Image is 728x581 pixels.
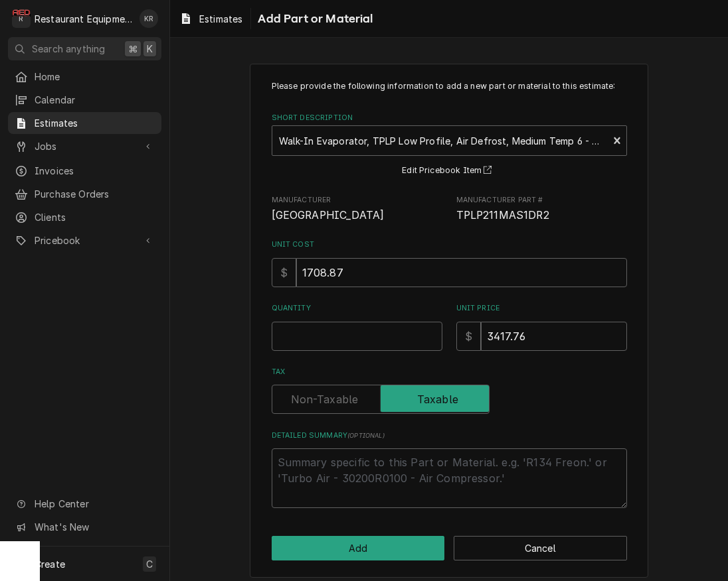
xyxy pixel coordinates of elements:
[272,367,627,377] label: Tax
[35,497,153,511] span: Help Center
[8,229,161,251] a: Go to Pricebook
[272,303,442,314] label: Quantity
[456,195,627,206] span: Manufacturer Part #
[454,536,627,560] button: Cancel
[272,239,627,250] label: Unit Cost
[254,10,373,28] span: Add Part or Material
[272,536,445,560] button: Add
[128,42,137,56] span: ⌘
[35,139,135,153] span: Jobs
[456,303,627,350] div: [object Object]
[12,9,31,28] div: Restaurant Equipment Diagnostics's Avatar
[400,162,498,179] button: Edit Pricebook Item
[8,66,161,88] a: Home
[347,432,385,439] span: ( optional )
[146,557,153,571] span: C
[199,12,242,26] span: Estimates
[8,160,161,182] a: Invoices
[32,42,105,56] span: Search anything
[8,37,161,60] button: Search anything⌘K
[8,89,161,111] a: Calendar
[456,208,627,224] span: Manufacturer Part #
[35,520,153,534] span: What's New
[35,93,155,107] span: Calendar
[272,209,385,222] span: [GEOGRAPHIC_DATA]
[272,536,627,560] div: Button Group
[35,70,155,84] span: Home
[35,187,155,201] span: Purchase Orders
[272,113,627,178] div: Short Description
[272,367,627,414] div: Tax
[35,116,155,130] span: Estimates
[174,8,248,30] a: Estimates
[272,430,627,508] div: Detailed Summary
[272,536,627,560] div: Button Group Row
[8,112,161,134] a: Estimates
[272,113,627,123] label: Short Description
[272,195,442,224] div: Manufacturer
[35,164,155,178] span: Invoices
[8,183,161,205] a: Purchase Orders
[139,9,158,28] div: Kelli Robinette's Avatar
[35,12,132,26] div: Restaurant Equipment Diagnostics
[12,9,31,28] div: R
[147,42,153,56] span: K
[456,195,627,224] div: Manufacturer Part #
[250,64,648,578] div: Line Item Create/Update
[8,493,161,515] a: Go to Help Center
[272,208,442,224] span: Manufacturer
[8,206,161,228] a: Clients
[456,303,627,314] label: Unit Price
[139,9,158,28] div: KR
[272,195,442,206] span: Manufacturer
[272,239,627,287] div: Unit Cost
[456,209,549,222] span: TPLP211MAS1DR2
[456,322,481,351] div: $
[272,303,442,350] div: [object Object]
[272,258,296,287] div: $
[35,210,155,224] span: Clients
[35,558,65,570] span: Create
[35,233,135,247] span: Pricebook
[272,80,627,508] div: Line Item Create/Update Form
[8,135,161,157] a: Go to Jobs
[272,80,627,92] p: Please provide the following information to add a new part or material to this estimate:
[272,430,627,441] label: Detailed Summary
[8,516,161,538] a: Go to What's New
